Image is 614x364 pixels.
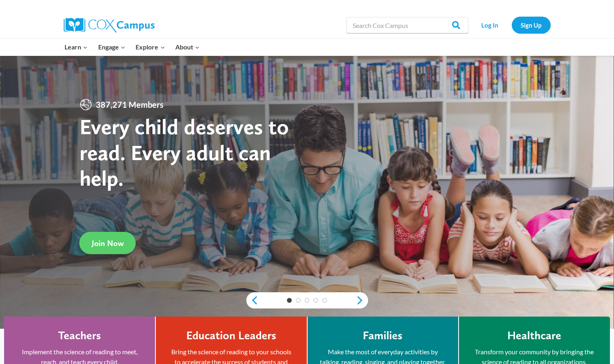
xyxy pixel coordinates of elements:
input: Search Cox Campus [347,17,468,33]
a: 2 [296,298,301,303]
img: Cox Campus [64,18,155,32]
span: 387,271 Members [93,98,167,111]
strong: Every child deserves to read. Every adult can help. [80,113,289,191]
h4: Families [363,329,403,343]
h4: Teachers [58,329,101,343]
span: Learn [65,42,88,52]
a: Join Now [80,232,136,254]
span: About [175,42,200,52]
a: Log In [472,17,508,33]
nav: Secondary Navigation [472,17,551,33]
a: 1 [287,298,292,303]
a: next [356,295,368,305]
nav: Primary Navigation [60,39,205,56]
a: 4 [313,298,318,303]
a: 3 [305,298,310,303]
span: Join Now [92,238,124,248]
div: content slider buttons [246,292,368,308]
span: Engage [98,42,125,52]
h4: Healthcare [507,329,561,343]
a: previous [246,295,259,305]
span: Explore [136,42,165,52]
a: 5 [322,298,327,303]
a: Sign Up [512,17,551,33]
h4: Education Leaders [186,329,276,343]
